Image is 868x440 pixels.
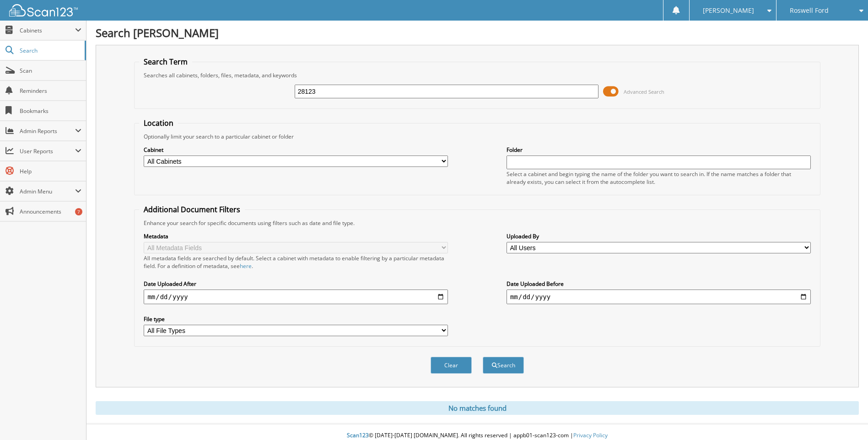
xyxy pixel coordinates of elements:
span: Bookmarks [20,107,81,115]
label: File type [144,315,448,323]
input: start [144,290,448,304]
span: User Reports [20,147,75,155]
span: Cabinets [20,27,75,34]
a: Privacy Policy [573,431,608,439]
span: Announcements [20,208,81,215]
label: Uploaded By [507,232,811,240]
label: Cabinet [144,146,448,154]
img: scan123-logo-white.svg [9,4,78,16]
span: Reminders [20,87,81,95]
span: [PERSON_NAME] [703,8,754,13]
legend: Location [139,118,178,128]
div: 7 [75,208,82,215]
button: Clear [431,357,472,374]
span: Roswell Ford [790,8,829,13]
input: end [507,290,811,304]
label: Metadata [144,232,448,240]
h1: Search [PERSON_NAME] [96,25,859,40]
div: Searches all cabinets, folders, files, metadata, and keywords [139,71,815,79]
label: Folder [507,146,811,154]
span: Scan [20,67,81,75]
legend: Additional Document Filters [139,204,245,215]
span: Admin Menu [20,188,75,195]
div: All metadata fields are searched by default. Select a cabinet with metadata to enable filtering b... [144,254,448,270]
div: No matches found [96,401,859,415]
span: Admin Reports [20,127,75,135]
label: Date Uploaded After [144,280,448,288]
div: Select a cabinet and begin typing the name of the folder you want to search in. If the name match... [507,170,811,186]
div: Enhance your search for specific documents using filters such as date and file type. [139,219,815,227]
a: here [240,262,252,270]
div: Optionally limit your search to a particular cabinet or folder [139,133,815,140]
legend: Search Term [139,57,192,67]
span: Advanced Search [624,88,664,95]
label: Date Uploaded Before [507,280,811,288]
button: Search [483,357,524,374]
span: Help [20,167,81,175]
span: Scan123 [347,431,369,439]
span: Search [20,47,80,54]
